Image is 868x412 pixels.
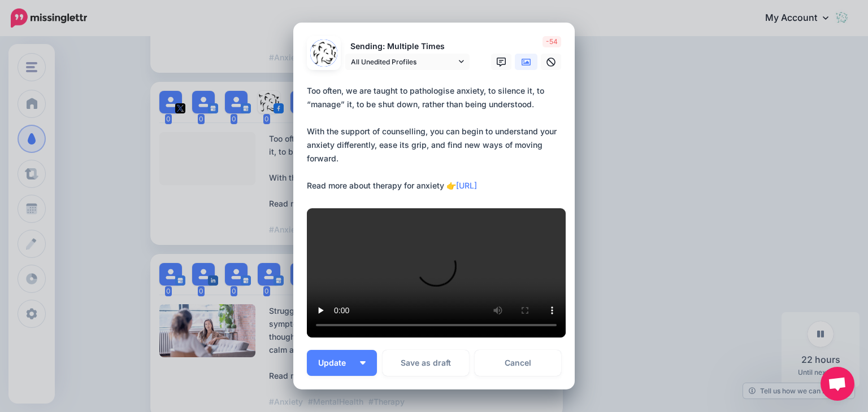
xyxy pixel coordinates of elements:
[318,359,354,367] span: Update
[383,350,469,376] button: Save as draft
[345,54,470,70] a: All Unedited Profiles
[307,84,567,192] div: Too often, we are taught to pathologise anxiety, to silence it, to “manage” it, to be shut down, ...
[351,56,456,68] span: All Unedited Profiles
[360,361,366,365] img: arrow-down-white.png
[307,350,377,376] button: Update
[345,40,470,53] p: Sending: Multiple Times
[542,36,561,47] span: -54
[310,40,337,67] img: 304940412_514149677377938_2776595006190808614_n-bsa155005.png
[475,350,561,376] a: Cancel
